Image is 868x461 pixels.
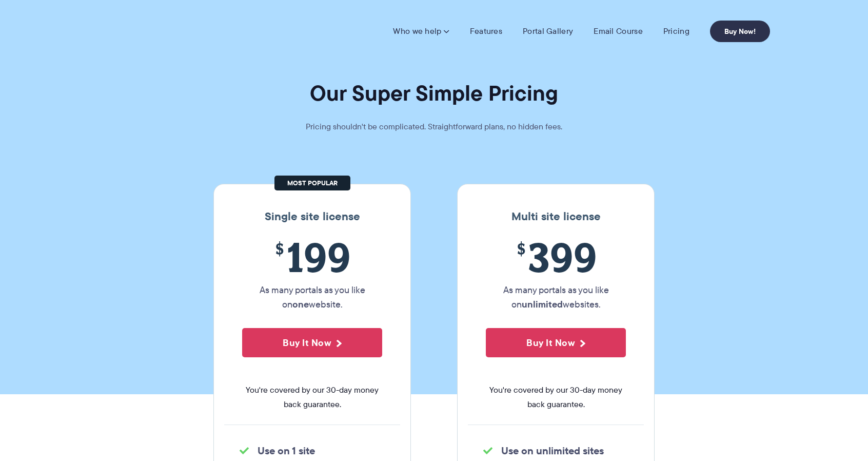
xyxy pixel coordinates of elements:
[663,26,689,36] a: Pricing
[501,443,604,458] strong: Use on unlimited sites
[523,26,573,36] a: Portal Gallery
[710,21,770,42] a: Buy Now!
[486,383,626,412] span: You're covered by our 30-day money back guarantee.
[224,210,400,223] h3: Single site license
[486,234,626,280] span: 399
[258,443,315,458] strong: Use on 1 site
[522,297,563,311] strong: unlimited
[486,283,626,312] p: As many portals as you like on websites.
[242,383,382,412] span: You're covered by our 30-day money back guarantee.
[470,26,502,36] a: Features
[242,234,382,280] span: 199
[594,26,643,36] a: Email Course
[486,328,626,357] button: Buy It Now
[292,297,309,311] strong: one
[242,328,382,357] button: Buy It Now
[242,283,382,312] p: As many portals as you like on website.
[468,210,644,223] h3: Multi site license
[280,120,588,134] p: Pricing shouldn't be complicated. Straightforward plans, no hidden fees.
[393,26,449,36] a: Who we help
